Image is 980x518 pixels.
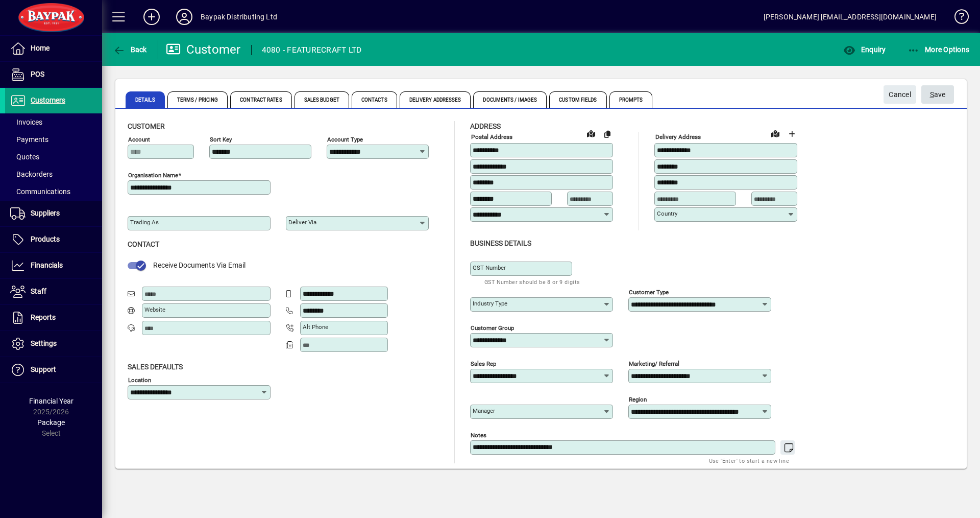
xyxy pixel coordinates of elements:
span: Financials [31,261,63,269]
a: Payments [5,131,102,148]
div: [PERSON_NAME] [EMAIL_ADDRESS][DOMAIN_NAME] [764,9,937,25]
button: Cancel [884,85,916,104]
span: Products [31,235,60,243]
span: Custom Fields [549,91,606,108]
a: Backorders [5,166,102,183]
a: Home [5,36,102,61]
mat-hint: Use 'Enter' to start a new line [709,455,789,466]
span: Package [37,418,65,427]
app-page-header-button: Back [102,40,158,59]
div: Customer [166,41,241,58]
span: Contact [128,240,159,248]
span: Details [126,91,165,108]
a: Financials [5,253,102,278]
mat-label: Manager [473,407,495,414]
mat-label: Organisation name [128,172,178,179]
mat-label: Deliver via [288,219,316,226]
span: Terms / Pricing [167,91,228,108]
a: Invoices [5,113,102,131]
div: Baypak Distributing Ltd [201,9,277,25]
span: Receive Documents Via Email [153,261,246,269]
a: View on map [583,125,599,142]
a: Support [5,357,102,383]
mat-label: Customer type [629,288,669,295]
button: Profile [168,8,201,26]
span: Customer [128,122,165,130]
span: Sales defaults [128,363,183,371]
mat-label: Account Type [327,136,363,143]
span: Settings [31,339,57,347]
a: Communications [5,183,102,200]
span: Prompts [609,91,653,108]
mat-label: Marketing/ Referral [629,360,679,367]
a: Reports [5,305,102,331]
span: Cancel [889,86,911,103]
button: Add [135,8,168,26]
a: POS [5,62,102,87]
button: Back [110,40,150,59]
span: Contacts [352,91,397,108]
mat-label: Customer group [471,324,514,331]
span: Enquiry [843,45,886,54]
span: Support [31,365,56,373]
button: More Options [905,40,972,59]
a: Suppliers [5,201,102,226]
a: Knowledge Base [947,2,967,35]
div: 4080 - FEATURECRAFT LTD [262,42,362,58]
button: Copy to Delivery address [599,126,616,142]
span: Contract Rates [230,91,291,108]
span: Documents / Images [473,91,547,108]
span: Customers [31,96,65,104]
a: Quotes [5,148,102,166]
span: ave [930,86,946,103]
mat-label: Sort key [210,136,232,143]
mat-label: Region [629,395,647,403]
a: Settings [5,331,102,357]
mat-label: Country [657,210,677,217]
mat-label: Location [128,376,151,383]
span: POS [31,70,44,78]
span: Quotes [10,153,39,161]
span: S [930,90,934,99]
mat-label: Sales rep [471,360,496,367]
span: Delivery Addresses [400,91,471,108]
button: Save [921,85,954,104]
span: More Options [908,45,970,54]
span: Payments [10,135,48,144]
span: Business details [470,239,531,247]
span: Invoices [10,118,42,126]
mat-label: Website [144,306,165,313]
button: Choose address [783,126,800,142]
span: Suppliers [31,209,60,217]
button: Enquiry [841,40,888,59]
mat-label: Account [128,136,150,143]
a: Products [5,227,102,252]
mat-hint: GST Number should be 8 or 9 digits [484,276,580,288]
span: Reports [31,313,56,321]
span: Staff [31,287,46,295]
span: Communications [10,187,70,196]
mat-label: Trading as [130,219,159,226]
span: Sales Budget [295,91,349,108]
span: Financial Year [29,397,73,405]
span: Back [113,45,147,54]
span: Address [470,122,501,130]
span: Home [31,44,50,52]
mat-label: GST Number [473,264,506,271]
mat-label: Alt Phone [303,323,328,331]
mat-label: Industry type [473,300,507,307]
a: Staff [5,279,102,304]
span: Backorders [10,170,53,178]
mat-label: Notes [471,431,486,438]
a: View on map [767,125,783,142]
